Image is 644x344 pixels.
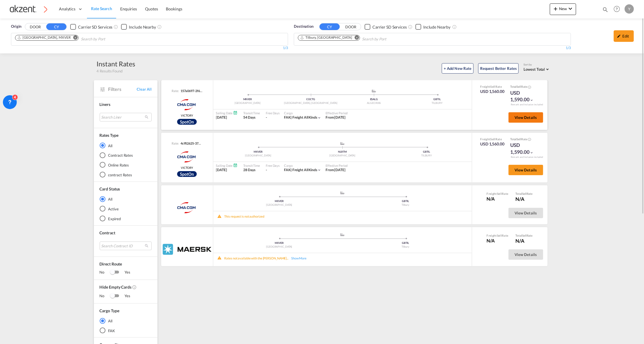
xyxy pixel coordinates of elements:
div: USD 1,590.00 [510,142,539,156]
md-icon: assets/icons/custom/ship-fill.svg [339,191,346,194]
md-icon: icon-alert [218,256,224,260]
span: Yes [119,270,130,275]
div: [GEOGRAPHIC_DATA] [216,203,343,207]
md-icon: Schedules Available [233,163,237,167]
div: N/A [487,238,510,244]
span: Sell [490,85,495,88]
md-checkbox: Checkbox No Ink [121,24,156,30]
button: Remove [351,35,360,41]
div: N/A [516,238,533,244]
div: Freight Rate [487,233,510,238]
div: GBTIL [342,199,469,203]
div: Card Status [100,186,120,192]
md-select: Select: Lowest Total [524,66,550,72]
div: Transit Time [243,163,260,168]
span: Direct Route [100,261,152,270]
md-radio-button: contract Rates [100,172,152,177]
md-icon: icon-chevron-down [530,151,534,155]
div: MXVER [216,98,279,101]
div: MXVER [216,241,343,245]
button: View Details [508,112,543,123]
span: Destination [294,24,313,29]
md-icon: icon-chevron-down [530,98,534,102]
span: From [DATE] [326,168,346,172]
div: Free Days [266,163,280,168]
span: VICTORY [181,113,193,117]
div: ALGECIRAS [342,101,406,105]
div: USD 1,590.00 [510,89,539,103]
span: View Details [515,211,537,215]
div: 28 Days [243,168,260,173]
div: Tilbury, GBTIL [300,35,352,40]
div: [DATE] [216,168,238,173]
span: View Details [515,168,537,172]
span: View Details [515,252,537,257]
md-icon: icon-chevron-down [567,5,574,12]
div: Total Rate [516,233,533,238]
div: MXVER [216,150,300,154]
button: + Add New Rate [442,63,474,74]
button: CY [46,23,66,30]
div: Y [625,4,634,14]
span: FAK [284,115,292,119]
div: - [266,168,267,173]
span: No [100,270,110,275]
md-radio-button: Online Rates [100,162,152,168]
md-icon: assets/icons/custom/ship-fill.svg [339,142,346,145]
div: Rates Type [100,132,118,138]
img: CMACGM Spot [172,150,201,164]
span: Sell [490,137,495,141]
div: Veracruz, MXVER [17,35,71,40]
div: Instant Rates [97,59,136,68]
span: 4 Results Found [97,68,123,74]
div: MXVER [216,199,343,203]
div: Cargo [284,111,321,115]
div: Total Rate [516,192,533,196]
img: CMA_CGM_Spot.png [177,171,197,177]
div: This request is not authorized [224,214,264,218]
div: Effective Period [326,163,348,168]
md-radio-button: FAK [100,328,152,334]
div: 54 Days [243,115,260,120]
div: Rollable available [177,171,197,177]
span: VICTORY [181,166,193,170]
md-icon: Unchecked: Ignores neighbouring ports when fetching rates.Checked : Includes neighbouring ports w... [157,25,162,29]
div: 157a0697-2f63-4807-bda1-8aecd1e9918a.13e20386-35bf-3bd7-8a6e-8b8880b75f6b [179,89,202,93]
md-checkbox: Checkbox No Ink [70,24,112,30]
md-icon: assets/icons/custom/ship-fill.svg [339,233,346,236]
span: Rate: [172,141,179,145]
button: DOOR [341,24,361,30]
md-icon: icon-chevron-down [317,168,321,172]
span: Contract [100,230,115,235]
md-icon: assets/icons/custom/ship-fill.svg [370,89,377,92]
input: Search by Port [81,35,136,44]
div: freight all kinds [284,115,317,120]
div: Rollable available [177,119,197,125]
div: Cargo Type [100,308,119,314]
img: CMA_CGM_Spot.png [177,119,197,125]
span: Hide Empty Cards [100,284,152,293]
span: FAK [284,168,292,172]
span: Lowest Total [524,67,545,72]
div: 4c952625-3742-4100-8862-0f4e009271f5.f6b8e086-47e1-3640-b128-0592ccf53d25 [179,141,202,145]
div: Carrier SD Services [78,24,112,30]
div: Effective Period [326,111,348,115]
div: Sailing Date [216,111,238,115]
div: Remark and Inclusion included [506,156,548,159]
div: Press delete to remove this chip. [17,35,72,40]
div: TILBURY [385,154,469,158]
input: Search by Port [362,35,417,44]
div: Freight Rate [480,137,504,141]
div: USD 1,560.00 [480,89,504,94]
div: Show More [288,256,314,260]
div: [GEOGRAPHIC_DATA] [216,245,343,249]
div: freight all kinds [284,168,317,173]
md-icon: icon-chevron-down [317,116,321,120]
md-checkbox: Checkbox No Ink [365,24,407,30]
div: Sort by [524,63,550,67]
md-icon: icon-pencil [617,34,621,38]
button: Spot Rates are dynamic & can fluctuate with time [527,137,531,142]
md-icon: icon-magnify [602,6,608,13]
span: Rate: [172,89,179,93]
